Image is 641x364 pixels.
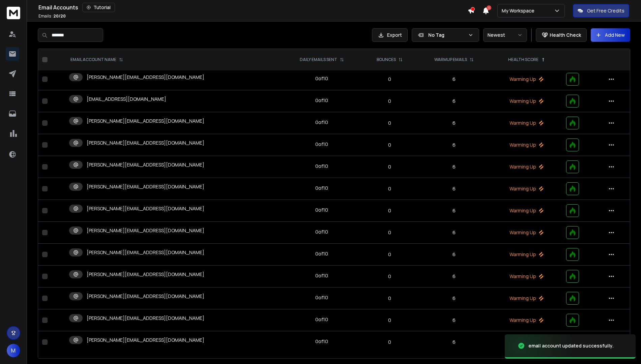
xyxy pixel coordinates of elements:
p: Warming Up [495,142,558,148]
td: 6 [417,156,491,178]
p: 0 [367,273,413,280]
p: [PERSON_NAME][EMAIL_ADDRESS][DOMAIN_NAME] [87,293,204,300]
p: Warming Up [495,98,558,104]
td: 6 [417,112,491,134]
p: [PERSON_NAME][EMAIL_ADDRESS][DOMAIN_NAME] [87,271,204,278]
p: Warming Up [495,185,558,192]
p: Warming Up [495,229,558,236]
button: Tutorial [82,3,115,12]
div: 0 of 10 [315,272,328,279]
p: [EMAIL_ADDRESS][DOMAIN_NAME] [87,96,166,102]
div: email account updated successfully. [528,342,614,349]
p: [PERSON_NAME][EMAIL_ADDRESS][DOMAIN_NAME] [87,337,204,343]
p: [PERSON_NAME][EMAIL_ADDRESS][DOMAIN_NAME] [87,205,204,212]
p: 0 [367,251,413,258]
p: Warming Up [495,251,558,258]
td: 6 [417,331,491,353]
p: Warming Up [495,207,558,214]
div: 0 of 10 [315,294,328,301]
div: EMAIL ACCOUNT NAME [70,57,123,62]
p: WARMUP EMAILS [434,57,467,62]
p: [PERSON_NAME][EMAIL_ADDRESS][DOMAIN_NAME] [87,118,204,124]
td: 6 [417,178,491,200]
p: 0 [367,207,413,214]
div: 0 of 10 [315,338,328,345]
td: 6 [417,90,491,112]
td: 6 [417,222,491,244]
p: [PERSON_NAME][EMAIL_ADDRESS][DOMAIN_NAME] [87,249,204,256]
div: Email Accounts [38,3,468,12]
p: My Workspace [502,7,537,14]
p: 0 [367,229,413,236]
p: Warming Up [495,163,558,170]
button: M [7,344,20,357]
p: [PERSON_NAME][EMAIL_ADDRESS][DOMAIN_NAME] [87,183,204,190]
p: 0 [367,339,413,345]
p: 0 [367,98,413,104]
td: 6 [417,244,491,266]
p: HEALTH SCORE [508,57,538,62]
td: 6 [417,287,491,309]
p: 0 [367,120,413,126]
button: Newest [483,28,527,42]
div: 0 of 10 [315,185,328,191]
td: 6 [417,68,491,90]
p: No Tag [428,32,465,38]
button: Add New [591,28,630,42]
p: Get Free Credits [587,7,624,14]
p: [PERSON_NAME][EMAIL_ADDRESS][DOMAIN_NAME] [87,227,204,234]
p: [PERSON_NAME][EMAIL_ADDRESS][DOMAIN_NAME] [87,140,204,146]
p: 0 [367,185,413,192]
p: 0 [367,317,413,324]
p: 0 [367,163,413,170]
div: 0 of 10 [315,316,328,323]
p: 0 [367,142,413,148]
span: 20 / 20 [53,13,66,19]
td: 6 [417,134,491,156]
td: 6 [417,200,491,222]
div: 0 of 10 [315,229,328,235]
p: 0 [367,295,413,302]
p: Warming Up [495,120,558,126]
td: 6 [417,309,491,331]
p: BOUNCES [377,57,396,62]
p: [PERSON_NAME][EMAIL_ADDRESS][DOMAIN_NAME] [87,161,204,168]
p: Warming Up [495,273,558,280]
button: Health Check [536,28,587,42]
div: 0 of 10 [315,163,328,170]
p: Health Check [550,32,581,38]
div: 0 of 10 [315,141,328,148]
p: 0 [367,76,413,83]
p: [PERSON_NAME][EMAIL_ADDRESS][DOMAIN_NAME] [87,74,204,81]
div: 0 of 10 [315,250,328,257]
p: Warming Up [495,76,558,83]
div: 0 of 10 [315,119,328,126]
div: 0 of 10 [315,207,328,213]
button: Get Free Credits [573,4,629,18]
span: 1 [487,5,491,10]
p: DAILY EMAILS SENT [300,57,337,62]
p: Warming Up [495,317,558,324]
p: Warming Up [495,295,558,302]
button: Export [372,28,408,42]
td: 6 [417,266,491,287]
div: 0 of 10 [315,75,328,82]
p: [PERSON_NAME][EMAIL_ADDRESS][DOMAIN_NAME] [87,315,204,322]
p: Emails : [38,13,66,19]
p: Warming Up [495,339,558,345]
div: 0 of 10 [315,97,328,104]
